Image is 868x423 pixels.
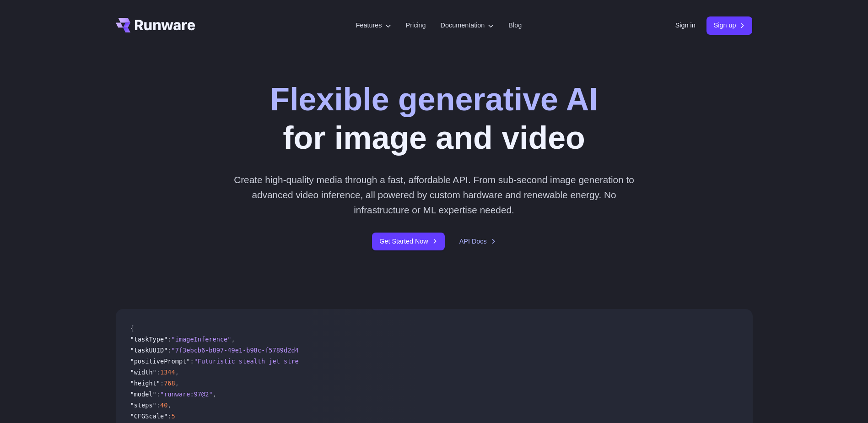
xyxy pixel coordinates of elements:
[270,81,598,157] h1: for image and video
[160,380,164,387] span: :
[175,380,179,387] span: ,
[675,20,695,31] a: Sign in
[130,336,168,343] span: "taskType"
[508,20,522,31] a: Blog
[441,20,494,31] label: Documentation
[231,336,235,343] span: ,
[406,20,426,31] a: Pricing
[156,369,160,376] span: :
[130,401,156,409] span: "steps"
[190,358,194,365] span: :
[194,358,535,365] span: "Futuristic stealth jet streaking through a neon-lit cityscape with glowing purple exhaust"
[167,401,171,409] span: ,
[459,236,496,247] a: API Docs
[130,325,134,332] span: {
[706,16,753,34] a: Sign up
[130,412,168,420] span: "CFGScale"
[172,336,232,343] span: "imageInference"
[130,380,160,387] span: "height"
[156,390,160,398] span: :
[230,172,638,218] p: Create high-quality media through a fast, affordable API. From sub-second image generation to adv...
[116,18,195,33] a: Go to /
[160,401,167,409] span: 40
[172,412,175,420] span: 5
[270,81,598,117] strong: Flexible generative AI
[130,390,156,398] span: "model"
[372,233,444,250] a: Get Started Now
[167,336,171,343] span: :
[213,390,216,398] span: ,
[172,347,314,354] span: "7f3ebcb6-b897-49e1-b98c-f5789d2d40d7"
[160,369,175,376] span: 1344
[130,347,168,354] span: "taskUUID"
[160,390,213,398] span: "runware:97@2"
[130,358,190,365] span: "positivePrompt"
[175,369,179,376] span: ,
[156,401,160,409] span: :
[167,347,171,354] span: :
[130,369,156,376] span: "width"
[356,20,391,31] label: Features
[167,412,171,420] span: :
[164,380,175,387] span: 768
